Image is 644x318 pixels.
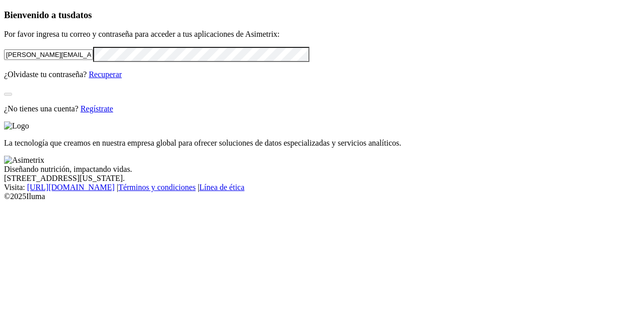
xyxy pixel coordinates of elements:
[70,10,92,20] span: datos
[4,156,44,165] img: Asimetrix
[4,174,640,183] div: [STREET_ADDRESS][US_STATE].
[4,49,93,60] input: Tu correo
[4,121,29,131] img: Logo
[89,70,122,79] a: Recuperar
[4,139,640,148] p: La tecnología que creamos en nuestra empresa global para ofrecer soluciones de datos especializad...
[118,183,196,192] a: Términos y condiciones
[199,183,245,192] a: Línea de ética
[4,192,640,201] div: © 2025 Iluma
[4,10,640,21] h3: Bienvenido a tus
[4,104,640,113] p: ¿No tienes una cuenta?
[4,70,640,79] p: ¿Olvidaste tu contraseña?
[4,183,640,192] div: Visita : | |
[27,183,115,192] a: [URL][DOMAIN_NAME]
[4,165,640,174] div: Diseñando nutrición, impactando vidas.
[80,104,113,113] a: Regístrate
[4,30,640,39] p: Por favor ingresa tu correo y contraseña para acceder a tus aplicaciones de Asimetrix:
